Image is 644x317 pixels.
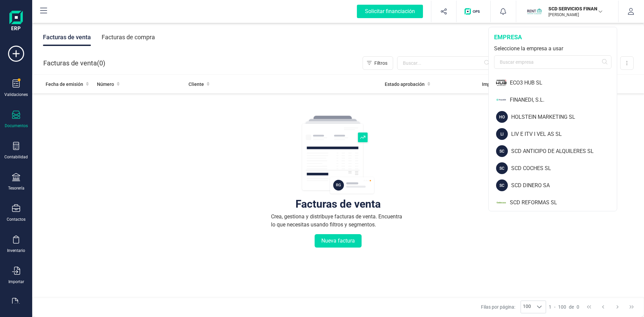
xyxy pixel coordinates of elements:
span: 100 [521,301,533,313]
div: SCD DINERO SA [511,181,617,190]
span: 100 [558,304,566,310]
button: SCSCD SERVICIOS FINANCIEROS SL[PERSON_NAME] [524,1,610,22]
div: Documentos [5,123,28,128]
div: Facturas de venta [43,29,91,46]
span: Estado aprobación [385,81,425,88]
span: Cliente [189,81,204,88]
div: SC [496,179,508,191]
button: Filtros [363,56,393,70]
div: SCD COCHES SL [511,164,617,172]
div: Inventario [7,248,25,253]
span: Filtros [374,60,387,66]
div: - [549,304,579,310]
div: Facturas de venta [296,201,381,207]
img: EC [496,77,506,89]
p: SCD SERVICIOS FINANCIEROS SL [548,5,602,12]
button: Solicitar financiación [349,1,431,22]
button: First Page [583,301,595,313]
input: Buscar empresa [494,55,611,69]
div: LIV E ITV I VEL AS SL [511,130,617,138]
img: Logo de OPS [465,8,482,15]
div: SCD REFORMAS SL [510,199,617,207]
span: 1 [549,304,551,310]
span: Fecha de emisión [46,81,83,88]
span: 0 [99,58,103,68]
div: SC [496,145,508,157]
div: Tesorería [8,186,24,191]
div: HO [496,111,508,123]
div: HOLSTEIN MARKETING SL [511,113,617,121]
div: FINANEDI, S.L. [510,96,617,104]
div: Contabilidad [4,154,28,160]
div: Validaciones [4,92,28,97]
button: Previous Page [597,301,609,313]
div: LI [496,128,508,140]
span: Número [97,81,114,88]
div: empresa [494,33,611,42]
img: img-empty-table.svg [301,115,375,195]
div: Filas por página: [481,301,546,313]
button: Logo de OPS [461,1,486,22]
input: Buscar... [397,56,494,70]
div: Contactos [7,217,25,222]
div: Seleccione la empresa a usar [494,45,611,53]
img: SC [496,197,506,208]
img: SC [527,4,542,19]
button: Next Page [611,301,624,313]
button: Last Page [625,301,638,313]
img: Logo Finanedi [9,11,23,32]
button: Nueva factura [315,234,362,248]
div: ECO3 HUB SL [510,79,617,87]
div: Importar [8,279,24,284]
div: SCD ANTICIPO DE ALQUILERES SL [511,147,617,155]
div: Crea, gestiona y distribuye facturas de venta. Encuentra lo que necesitas usando filtros y segmen... [271,213,405,229]
p: [PERSON_NAME] [548,12,602,17]
div: Solicitar financiación [357,5,423,18]
div: Facturas de compra [102,29,155,46]
img: FI [496,94,506,106]
span: de [569,304,574,310]
div: Facturas de venta ( ) [43,56,105,70]
span: 0 [577,304,579,310]
div: SC [496,162,508,174]
span: Importe [482,81,499,88]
